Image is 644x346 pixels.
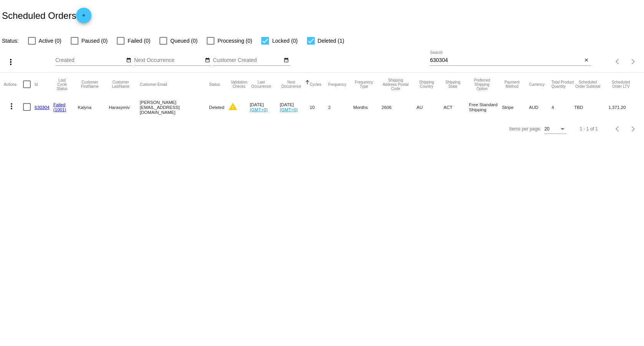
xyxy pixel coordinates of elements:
[39,36,61,45] span: Active (0)
[574,96,608,118] mat-cell: TBD
[551,96,574,118] mat-cell: 4
[469,78,495,91] button: Change sorting for PreferredShippingOption
[272,36,297,45] span: Locked (0)
[280,107,298,112] a: (GMT+0)
[551,73,574,96] mat-header-cell: Total Product Quantity
[2,38,19,44] span: Status:
[580,126,598,132] div: 1 - 1 of 1
[608,96,640,118] mat-cell: 1,371.20
[250,80,273,89] button: Change sorting for LastOccurrenceUtc
[529,96,552,118] mat-cell: AUD
[79,13,88,22] mat-icon: add
[128,36,150,45] span: Failed (0)
[417,80,437,89] button: Change sorting for ShippingCountry
[430,57,583,64] input: Search
[205,57,210,64] mat-icon: date_range
[170,36,198,45] span: Queued (0)
[382,78,410,91] button: Change sorting for ShippingPostcode
[109,96,140,118] mat-cell: Harasymiv
[35,82,38,87] button: Change sorting for Id
[228,102,237,111] mat-icon: warning
[328,82,346,87] button: Change sorting for Frequency
[134,57,203,64] input: Next Occurrence
[250,107,268,112] a: (GMT+0)
[209,82,220,87] button: Change sorting for Status
[502,80,522,89] button: Change sorting for PaymentMethod.Type
[53,102,66,107] a: Failed
[6,57,15,67] mat-icon: more_vert
[7,102,16,111] mat-icon: more_vert
[140,82,167,87] button: Change sorting for CustomerEmail
[574,80,601,89] button: Change sorting for Subtotal
[209,105,224,110] span: Deleted
[584,57,589,64] mat-icon: close
[544,127,566,132] mat-select: Items per page:
[35,105,50,110] a: 630304
[509,126,541,132] div: Items per page:
[78,80,102,89] button: Change sorting for CustomerFirstName
[53,78,71,91] button: Change sorting for LastProcessingCycleId
[280,96,310,118] mat-cell: [DATE]
[544,126,549,132] span: 20
[529,82,545,87] button: Change sorting for CurrencyIso
[213,57,282,64] input: Customer Created
[280,80,303,89] button: Change sorting for NextOccurrenceUtc
[626,121,641,137] button: Next page
[2,8,91,23] h2: Scheduled Orders
[284,57,289,64] mat-icon: date_range
[310,82,321,87] button: Change sorting for Cycles
[502,96,529,118] mat-cell: Stripe
[583,57,591,65] button: Clear
[228,73,250,96] mat-header-cell: Validation Checks
[78,96,109,118] mat-cell: Kalyna
[4,73,23,96] mat-header-cell: Actions
[109,80,133,89] button: Change sorting for CustomerLastName
[55,57,124,64] input: Created
[140,96,209,118] mat-cell: [PERSON_NAME][EMAIL_ADDRESS][DOMAIN_NAME]
[626,54,641,69] button: Next page
[328,96,353,118] mat-cell: 2
[610,121,626,137] button: Previous page
[353,96,382,118] mat-cell: Months
[310,96,328,118] mat-cell: 10
[443,80,462,89] button: Change sorting for ShippingState
[608,80,633,89] button: Change sorting for LifetimeValue
[382,96,417,118] mat-cell: 2606
[417,96,443,118] mat-cell: AU
[217,36,252,45] span: Processing (0)
[443,96,469,118] mat-cell: ACT
[53,107,66,112] a: (1001)
[353,80,375,89] button: Change sorting for FrequencyType
[250,96,280,118] mat-cell: [DATE]
[81,36,108,45] span: Paused (0)
[469,96,502,118] mat-cell: Free Standard Shipping
[610,54,626,69] button: Previous page
[126,57,131,64] mat-icon: date_range
[318,36,344,45] span: Deleted (1)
